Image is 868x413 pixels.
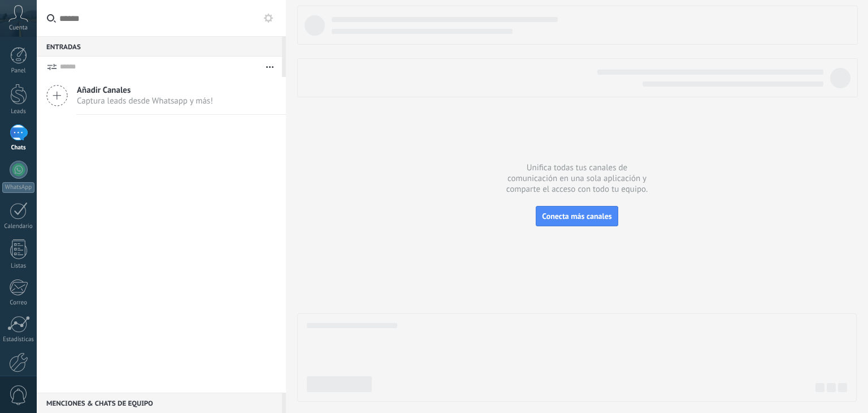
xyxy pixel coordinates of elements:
div: Estadísticas [2,336,35,343]
div: WhatsApp [2,182,34,193]
span: Cuenta [9,24,28,32]
button: Conecta más canales [536,206,618,226]
div: Leads [2,108,35,115]
div: Panel [2,67,35,75]
div: Entradas [37,36,282,57]
div: Listas [2,263,35,270]
div: Calendario [2,223,35,230]
span: Conecta más canales [542,211,611,221]
div: Correo [2,299,35,307]
span: Captura leads desde Whatsapp y más! [77,96,213,106]
div: Menciones & Chats de equipo [37,393,282,413]
span: Añadir Canales [77,85,213,96]
div: Chats [2,144,35,152]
